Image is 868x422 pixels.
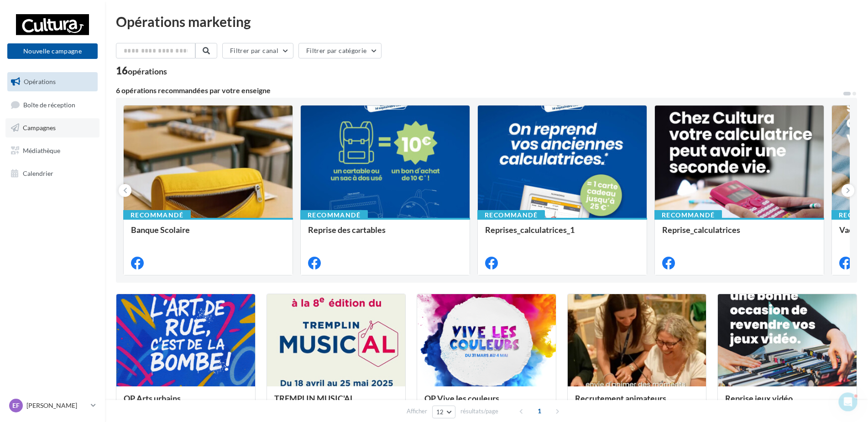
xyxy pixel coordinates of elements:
[460,407,498,416] span: résultats/page
[123,210,191,220] div: Recommandé
[274,393,354,403] span: TREMPLIN MUSIC'AL
[5,141,99,160] a: Médiathèque
[436,408,444,416] span: 12
[432,406,455,418] button: 12
[23,100,75,108] span: Boîte de réception
[5,72,99,91] a: Opérations
[12,401,20,410] span: EF
[7,397,98,414] a: EF [PERSON_NAME]
[725,393,793,403] span: Reprise jeux vidéo
[662,225,740,235] span: Reprise_calculatrices
[308,225,386,235] span: Reprise des cartables
[298,43,382,58] button: Filtrer par catégorie
[532,404,547,418] span: 1
[23,147,60,154] span: Médiathèque
[131,225,190,235] span: Banque Scolaire
[26,401,87,410] p: [PERSON_NAME]
[124,393,181,403] span: OP Arts urbains
[5,164,99,183] a: Calendrier
[116,66,167,76] div: 16
[24,78,56,85] span: Opérations
[477,210,545,220] div: Recommandé
[575,393,666,403] span: Recrutement animateurs
[5,95,99,115] a: Boîte de réception
[300,210,368,220] div: Recommandé
[116,87,842,94] div: 6 opérations recommandées par votre enseigne
[485,225,575,235] span: Reprises_calculatrices_1
[128,67,167,75] div: opérations
[837,391,859,413] iframe: Intercom live chat
[424,393,499,403] span: OP Vive les couleurs
[23,169,53,177] span: Calendrier
[654,210,722,220] div: Recommandé
[222,43,293,58] button: Filtrer par canal
[7,43,98,59] button: Nouvelle campagne
[116,15,857,28] div: Opérations marketing
[5,118,99,137] a: Campagnes
[407,407,427,416] span: Afficher
[23,124,56,132] span: Campagnes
